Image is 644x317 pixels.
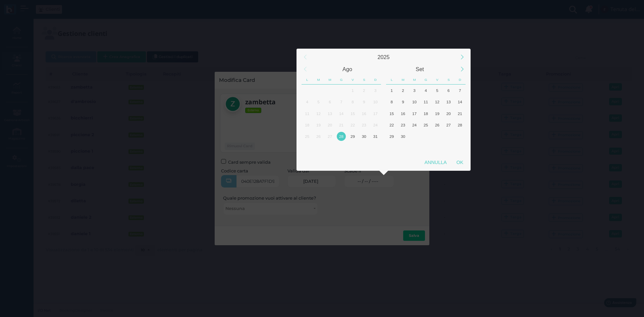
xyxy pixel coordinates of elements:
[302,142,313,154] div: Lunedì, Settembre 1
[360,109,369,118] div: 16
[337,132,346,141] div: 28
[444,97,453,106] div: 13
[311,51,456,63] div: 2025
[398,97,408,106] div: 9
[454,85,466,96] div: Domenica, Settembre 7
[454,75,466,85] div: Domenica
[397,142,409,154] div: Martedì, Ottobre 7
[360,120,369,129] div: 23
[386,96,397,108] div: Lunedì, Settembre 8
[370,85,381,96] div: Domenica, Agosto 3
[325,97,334,106] div: 6
[313,108,324,119] div: Martedì, Agosto 12
[313,96,324,108] div: Martedì, Agosto 5
[443,75,454,85] div: Sabato
[324,108,336,119] div: Mercoledì, Agosto 13
[444,120,453,129] div: 27
[336,96,347,108] div: Giovedì, Agosto 7
[443,96,454,108] div: Sabato, Settembre 13
[386,131,397,142] div: Lunedì, Settembre 29
[443,119,454,130] div: Sabato, Settembre 27
[358,96,370,108] div: Sabato, Agosto 9
[421,109,430,118] div: 18
[409,119,420,130] div: Mercoledì, Settembre 24
[387,86,396,95] div: 1
[398,86,408,95] div: 2
[360,86,369,95] div: 2
[443,131,454,142] div: Sabato, Ottobre 4
[358,142,370,154] div: Sabato, Settembre 6
[386,85,397,96] div: Lunedì, Settembre 1
[420,156,451,168] div: Annulla
[347,96,358,108] div: Venerdì, Agosto 8
[302,108,313,119] div: Lunedì, Agosto 11
[443,85,454,96] div: Sabato, Settembre 6
[433,86,442,95] div: 5
[433,97,442,106] div: 12
[455,120,465,129] div: 28
[20,5,44,10] span: Assistenza
[371,86,380,95] div: 3
[420,96,432,108] div: Giovedì, Settembre 11
[420,119,432,130] div: Giovedì, Settembre 25
[409,75,420,85] div: Mercoledì
[386,142,397,154] div: Lunedì, Ottobre 6
[348,109,357,118] div: 15
[444,109,453,118] div: 20
[337,97,346,106] div: 7
[409,96,420,108] div: Mercoledì, Settembre 10
[371,120,380,129] div: 24
[370,96,381,108] div: Domenica, Agosto 10
[433,109,442,118] div: 19
[433,120,442,129] div: 26
[386,119,397,130] div: Lunedì, Settembre 22
[409,131,420,142] div: Mercoledì, Ottobre 1
[455,109,465,118] div: 21
[454,108,466,119] div: Domenica, Settembre 21
[420,108,432,119] div: Giovedì, Settembre 18
[302,131,313,142] div: Lunedì, Agosto 25
[398,109,408,118] div: 16
[302,75,313,85] div: Lunedì
[410,109,419,118] div: 17
[451,156,468,168] div: OK
[443,142,454,154] div: Sabato, Ottobre 11
[431,131,443,142] div: Venerdì, Ottobre 3
[431,119,443,130] div: Venerdì, Settembre 26
[420,85,432,96] div: Giovedì, Settembre 4
[397,85,409,96] div: Martedì, Settembre 2
[314,132,323,141] div: 26
[348,97,357,106] div: 8
[347,108,358,119] div: Venerdì, Agosto 15
[360,97,369,106] div: 9
[398,120,408,129] div: 23
[314,97,323,106] div: 5
[303,132,312,141] div: 25
[410,120,419,129] div: 24
[336,142,347,154] div: Giovedì, Settembre 4
[397,75,409,85] div: Martedì
[324,119,336,130] div: Mercoledì, Agosto 20
[421,86,430,95] div: 4
[303,97,312,106] div: 4
[454,142,466,154] div: Domenica, Ottobre 12
[358,131,370,142] div: Sabato, Agosto 30
[371,109,380,118] div: 17
[303,109,312,118] div: 11
[455,50,469,64] div: Next Year
[455,62,469,76] div: Next Month
[397,96,409,108] div: Martedì, Settembre 9
[397,108,409,119] div: Martedì, Settembre 16
[347,75,359,85] div: Venerdì
[420,142,432,154] div: Giovedì, Ottobre 9
[431,85,443,96] div: Venerdì, Settembre 5
[302,119,313,130] div: Lunedì, Agosto 18
[358,108,370,119] div: Sabato, Agosto 16
[410,86,419,95] div: 3
[347,131,358,142] div: Venerdì, Agosto 29
[444,86,453,95] div: 6
[371,97,380,106] div: 10
[398,132,408,141] div: 30
[454,96,466,108] div: Domenica, Settembre 14
[303,120,312,129] div: 18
